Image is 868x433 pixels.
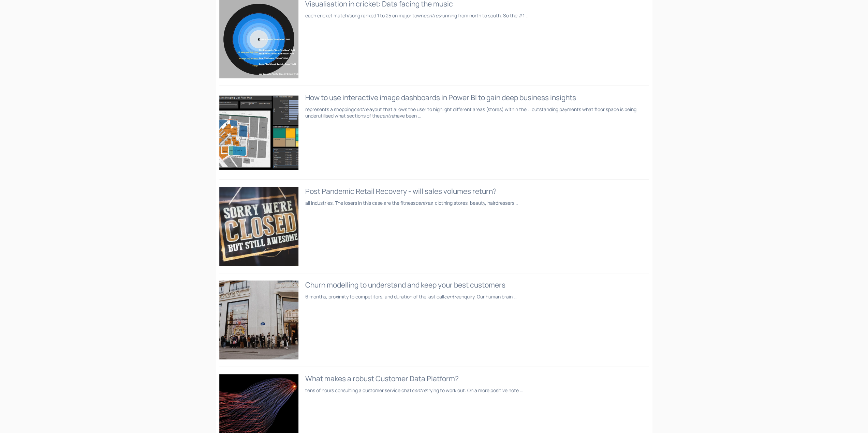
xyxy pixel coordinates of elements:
div: How to use interactive image dashboards in Power BI to gain deep business insights represents a s... [219,86,649,179]
div: Post Pandemic Retail Recovery - will sales volumes return? [219,187,649,196]
em: centre [444,293,459,300]
span: … [515,200,518,206]
div: Churn modelling to understand and keep your best customers 6 months, proximity to competitors, an... [219,273,649,367]
span: outstanding payments what floor space is being underutilised what sections of the have been [305,106,636,119]
em: centres [415,200,432,206]
span: … [526,12,529,19]
div: How to use interactive image dashboards in Power BI to gain deep business insights [219,93,649,102]
div: What makes a robust Customer Data Platform? [219,374,649,383]
span: 6 months, proximity to competitors, and duration of the last call enquiry. Our human brain [305,293,513,300]
span: … [514,293,517,300]
div: Post Pandemic Retail Recovery - will sales volumes return? all industries. The losers in this cas... [219,179,649,273]
span: … [528,106,531,112]
span: … [520,387,523,393]
span: each cricket match/song ranked 1 to 25 on major town running from north to south. So the #1 [305,12,525,19]
em: centre [354,106,368,112]
span: represents a shopping layout that allows the user to highlight different areas (stores) within the [305,106,527,112]
span: all industries. The losers in this case are the fitness , clothing stores, beauty, hairdressers [305,200,514,206]
em: centres [424,12,441,19]
em: centre [412,387,426,393]
div: Churn modelling to understand and keep your best customers [219,280,649,290]
em: centre [380,112,394,119]
span: … [418,112,421,119]
span: tens of hours consulting a customer service chat trying to work out. On a more positive note [305,387,519,393]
